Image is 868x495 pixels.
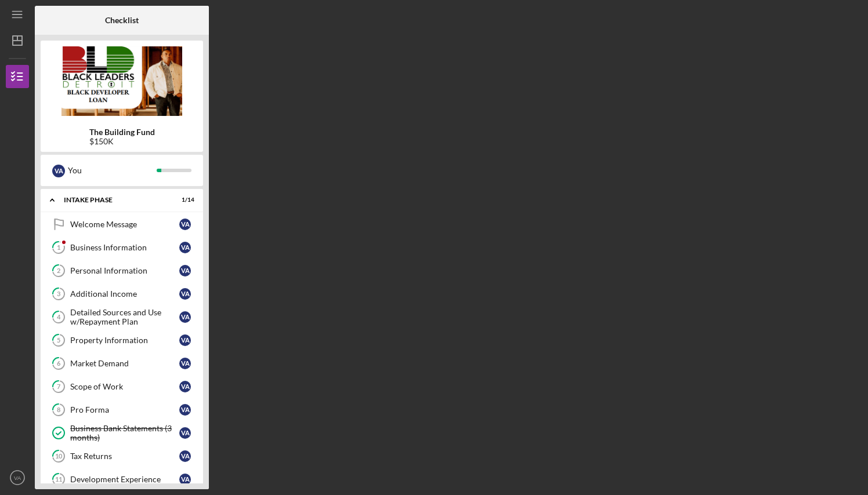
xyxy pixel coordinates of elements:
[179,265,191,276] div: V A
[46,213,197,236] a: Welcome MessageVA
[14,475,21,481] text: VA
[46,398,197,421] a: 8Pro FormaVA
[70,220,179,229] div: Welcome Message
[70,266,179,275] div: Personal Information
[179,381,191,392] div: V A
[57,244,60,252] tspan: 1
[55,453,63,460] tspan: 10
[46,468,197,491] a: 11Development ExperienceVA
[70,336,179,345] div: Property Information
[70,243,179,252] div: Business Information
[68,161,157,180] div: You
[52,165,65,177] div: V A
[179,242,191,253] div: V A
[179,311,191,323] div: V A
[46,445,197,468] a: 10Tax ReturnsVA
[46,282,197,305] a: 3Additional IncomeVA
[179,404,191,416] div: V A
[179,474,191,485] div: V A
[70,405,179,414] div: Pro Forma
[57,406,60,414] tspan: 8
[46,421,197,445] a: Business Bank Statements (3 months)VA
[179,427,191,439] div: V A
[89,128,155,137] b: The Building Fund
[6,466,29,489] button: VA
[46,375,197,398] a: 7Scope of WorkVA
[41,46,203,116] img: Product logo
[46,305,197,329] a: 4Detailed Sources and Use w/Repayment PlanVA
[64,196,165,203] div: Intake Phase
[57,360,61,367] tspan: 6
[57,314,61,321] tspan: 4
[179,219,191,230] div: V A
[105,16,139,25] b: Checklist
[46,352,197,375] a: 6Market DemandVA
[70,382,179,391] div: Scope of Work
[89,137,155,146] div: $150K
[70,359,179,368] div: Market Demand
[46,236,197,259] a: 1Business InformationVA
[70,452,179,461] div: Tax Returns
[55,476,62,483] tspan: 11
[46,259,197,282] a: 2Personal InformationVA
[70,475,179,484] div: Development Experience
[179,334,191,346] div: V A
[46,329,197,352] a: 5Property InformationVA
[57,290,60,298] tspan: 3
[57,267,60,275] tspan: 2
[173,196,194,203] div: 1 / 14
[179,288,191,300] div: V A
[70,424,179,442] div: Business Bank Statements (3 months)
[57,337,60,344] tspan: 5
[70,289,179,299] div: Additional Income
[57,383,61,391] tspan: 7
[179,358,191,369] div: V A
[70,308,179,326] div: Detailed Sources and Use w/Repayment Plan
[179,450,191,462] div: V A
